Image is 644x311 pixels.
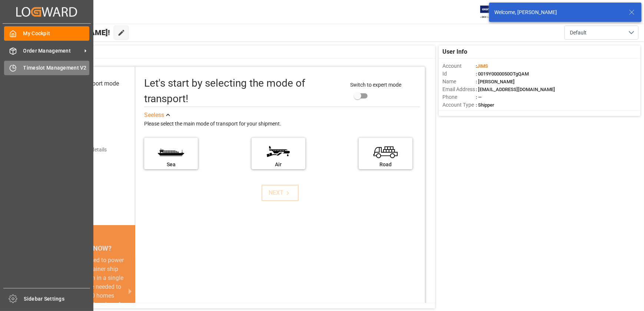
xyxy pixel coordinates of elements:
div: Sea [148,161,194,168]
div: NEXT [269,188,292,197]
span: Phone [442,93,476,101]
div: Welcome, [PERSON_NAME] [494,9,622,16]
span: : 0019Y0000050OTgQAM [476,71,529,77]
span: : — [476,94,482,100]
span: Account Type [442,101,476,109]
span: Account [442,62,476,70]
span: Default [570,29,587,37]
span: User Info [442,47,467,56]
span: Id [442,70,476,78]
div: Road [362,161,409,168]
a: Timeslot Management V2 [4,61,89,75]
span: JIMS [477,63,488,69]
span: Order Management [23,47,82,55]
span: : [EMAIL_ADDRESS][DOMAIN_NAME] [476,87,555,92]
img: Exertis%20JAM%20-%20Email%20Logo.jpg_1722504956.jpg [480,6,506,19]
span: Timeslot Management V2 [23,64,90,72]
div: Select transport mode [62,79,119,88]
button: NEXT [262,185,299,201]
span: : [PERSON_NAME] [476,79,515,84]
span: Email Address [442,86,476,93]
span: My Cockpit [23,30,90,37]
div: Let's start by selecting the mode of transport! [144,76,343,107]
div: See less [144,111,164,120]
button: open menu [564,26,638,40]
span: Sidebar Settings [24,295,90,303]
a: My Cockpit [4,26,89,41]
div: Air [255,161,302,168]
div: Please select the main mode of transport for your shipment. [144,120,420,128]
span: Name [442,78,476,86]
span: : [476,63,488,69]
span: : Shipper [476,102,494,108]
span: Switch to expert mode [351,82,402,88]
